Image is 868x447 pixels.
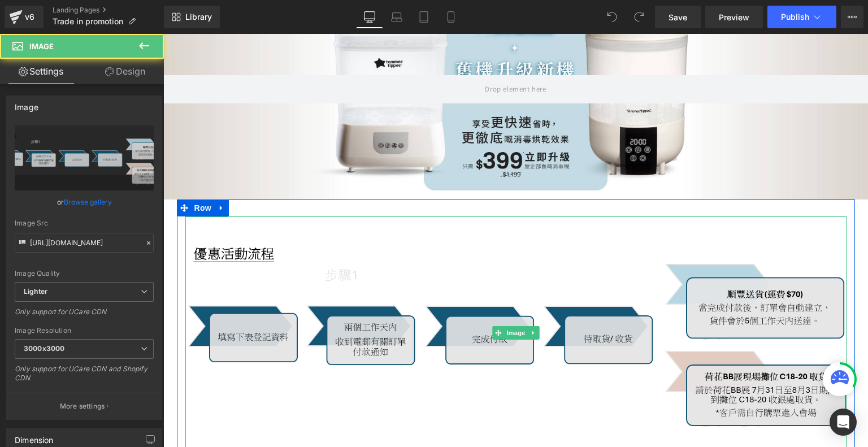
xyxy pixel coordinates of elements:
span: Row [28,166,51,183]
a: v6 [5,6,44,28]
span: Publish [781,12,809,21]
span: Trade in promotion [53,17,123,26]
div: Open Intercom Messenger [830,409,857,436]
span: Preview [719,11,749,23]
button: Redo [628,6,650,28]
span: Image [341,292,364,306]
div: Only support for UCare CDN [15,307,154,324]
span: Save [669,11,687,23]
span: Library [185,12,212,22]
b: Lighter [24,287,47,296]
span: Image [29,42,54,51]
a: Landing Pages [53,6,164,15]
a: Expand / Collapse [51,166,66,183]
button: More [841,6,863,28]
a: Tablet [410,6,437,28]
button: Publish [767,6,836,28]
button: More settings [7,393,162,419]
div: Only support for UCare CDN and Shopify CDN [15,364,154,390]
a: Desktop [356,6,383,28]
div: v6 [23,10,37,24]
p: More settings [60,401,105,411]
input: Link [15,233,154,253]
a: Design [84,59,166,84]
div: or [15,196,154,208]
div: Image Src [15,219,154,227]
div: Image Resolution [15,327,154,335]
a: Expand / Collapse [364,292,376,306]
div: Image Quality [15,270,154,277]
a: New Library [164,6,220,28]
b: 3000x3000 [24,344,64,353]
a: Preview [705,6,763,28]
a: Browse gallery [64,192,112,212]
button: Undo [601,6,623,28]
a: Laptop [383,6,410,28]
div: Dimension [15,429,54,445]
div: Image [15,96,38,112]
a: Mobile [437,6,465,28]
